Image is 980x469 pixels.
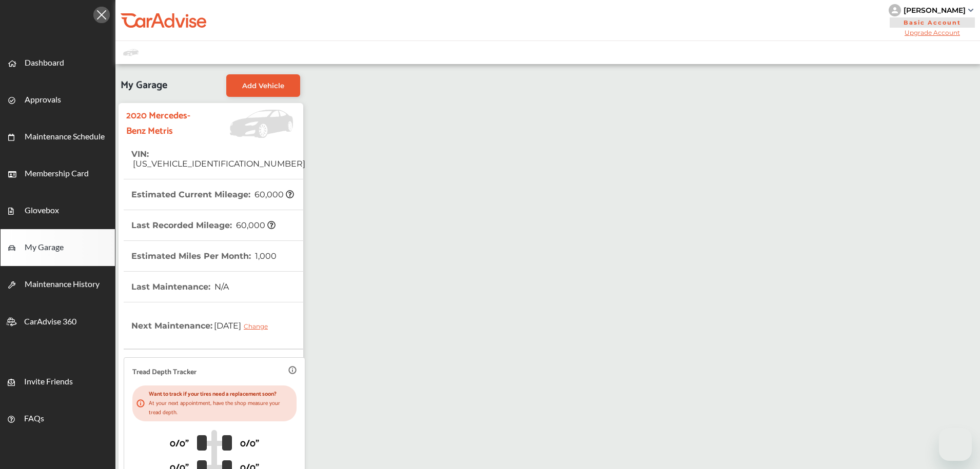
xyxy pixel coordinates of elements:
span: [US_VEHICLE_IDENTIFICATION_NUMBER] [131,159,305,169]
p: Tread Depth Tracker [132,366,197,378]
span: My Garage [121,74,167,97]
a: Approvals [1,81,115,118]
a: Maintenance History [1,266,115,303]
p: Want to track if your tires need a replacement soon? [149,390,292,399]
span: [DATE] [212,313,276,338]
iframe: Button to launch messaging window [939,428,972,461]
span: FAQs [24,413,44,426]
span: Approvals [25,94,61,108]
span: 60,000 [253,190,294,199]
span: Dashboard [25,57,64,71]
th: Estimated Miles Per Month : [131,241,277,271]
img: Icon.5fd9dcc7.svg [93,7,110,23]
span: CarAdvise 360 [24,316,76,330]
a: Dashboard [1,45,115,81]
a: Add Vehicle [226,74,300,97]
div: [PERSON_NAME] [904,6,966,15]
span: N/A [213,282,229,292]
th: Estimated Current Mileage : [131,179,294,210]
a: Maintenance Schedule [1,118,115,155]
img: sCxJUJ+qAmfqhQGDUl18vwLg4ZYJ6CxN7XmbOMBAAAAAElFTkSuQmCC [968,9,973,12]
span: Maintenance History [25,279,100,292]
span: 1,000 [253,251,277,261]
th: VIN : [131,139,305,179]
p: 0/0" [170,436,189,452]
span: Basic Account [890,17,975,28]
a: Glovebox [1,192,115,229]
span: My Garage [25,242,64,255]
img: Vehicle [197,110,298,138]
p: 0/0" [240,436,259,452]
strong: 2020 Mercedes-Benz Metris [126,108,197,139]
th: Next Maintenance : [131,302,276,349]
img: knH8PDtVvWoAbQRylUukY18CTiRevjo20fAtgn5MLBQj4uumYvk2MzTtcAIzfGAtb1XOLVMAvhLuqoNAbL4reqehy0jehNKdM... [889,4,901,16]
img: placeholder_car.fcab19be.svg [123,46,139,59]
th: Last Maintenance : [131,272,229,302]
span: Glovebox [25,205,59,218]
span: Invite Friends [24,376,73,390]
div: Change [244,322,273,330]
span: 60,000 [234,220,276,230]
span: Membership Card [25,168,89,181]
th: Last Recorded Mileage : [131,210,276,240]
a: My Garage [1,229,115,266]
p: At your next appointment, have the shop measure your tread depth. [149,399,292,417]
span: Maintenance Schedule [25,131,105,145]
a: Membership Card [1,155,115,192]
span: Upgrade Account [889,29,976,36]
span: Add Vehicle [242,81,284,90]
